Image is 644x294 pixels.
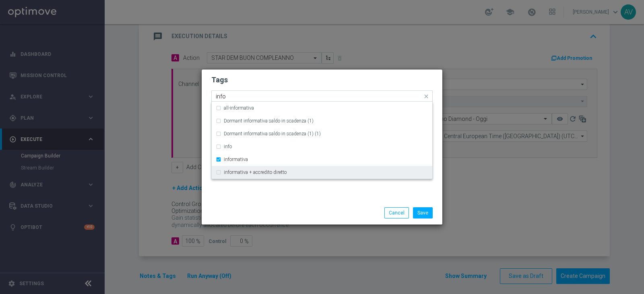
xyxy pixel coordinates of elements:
div: informativa [216,153,428,166]
div: Dormant informativa saldo in scadenza (1) (1) [216,127,428,140]
div: informativa + accredito diretto [216,166,428,179]
ng-select: informativa, star [211,90,433,102]
button: Save [413,207,433,218]
div: Dormant informativa saldo in scadenza (1) [216,114,428,127]
label: Dormant informativa saldo in scadenza (1) [224,118,314,123]
h2: Tags [211,75,433,85]
label: info [224,144,232,149]
div: info [216,140,428,153]
label: informativa + accredito diretto [224,170,287,175]
ng-dropdown-panel: Options list [211,102,433,179]
div: all-informativa [216,102,428,114]
button: Cancel [384,207,409,218]
label: Dormant informativa saldo in scadenza (1) (1) [224,131,321,136]
label: informativa [224,157,248,162]
label: all-informativa [224,106,254,110]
